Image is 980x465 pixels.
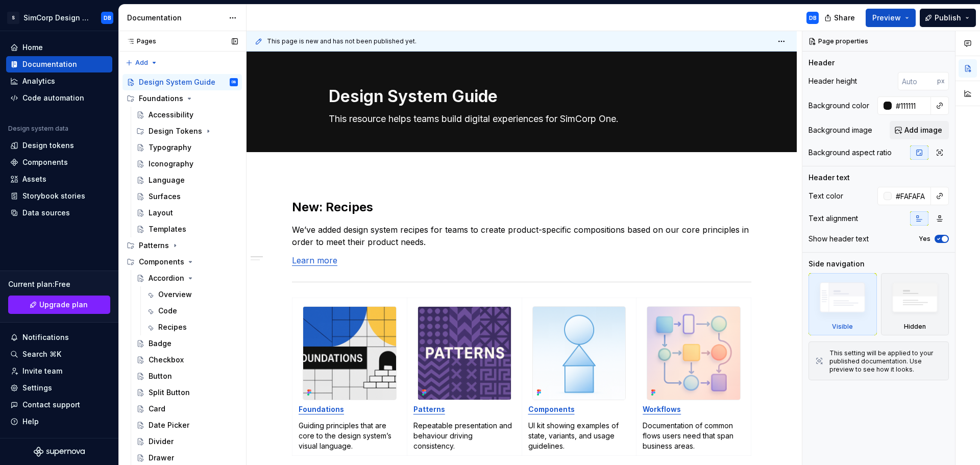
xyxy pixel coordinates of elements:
a: Accessibility [132,107,242,123]
button: Preview [866,9,916,27]
div: Typography [149,142,191,153]
a: Code automation [6,90,112,106]
div: Design System Guide [139,77,215,87]
div: DB [232,77,236,87]
a: Overview [142,286,242,303]
div: Analytics [22,76,55,86]
div: Button [149,371,172,381]
div: Storybook stories [22,191,85,201]
div: Templates [149,224,186,234]
svg: Supernova Logo [34,447,85,457]
div: Components [22,157,68,167]
textarea: Design System Guide [327,84,713,109]
img: d7c07228-7177-4e00-9f8f-a57222f83d6b.png [418,307,511,400]
div: Pages [122,37,156,45]
input: Auto [892,187,931,205]
span: This page is new and has not been published yet. [267,37,416,45]
a: Card [132,401,242,417]
a: Analytics [6,73,112,89]
div: Documentation [22,59,77,69]
div: Documentation [127,13,224,23]
a: Recipes [142,319,242,335]
img: 01231600-08e0-420f-a279-f5be6e607040.png [647,307,740,400]
div: Invite team [22,366,62,376]
div: Settings [22,383,52,393]
div: Divider [149,436,174,447]
a: Typography [132,139,242,156]
div: Side navigation [808,259,865,269]
button: Search ⌘K [6,346,112,362]
div: Help [22,417,39,427]
div: Components [122,254,242,270]
p: Documentation of common flows users need that span business areas. [643,421,745,451]
a: Components [6,154,112,170]
div: Design system data [8,125,68,133]
a: Documentation [6,56,112,72]
div: Design tokens [22,140,74,151]
div: Background color [808,101,869,111]
a: Iconography [132,156,242,172]
input: Auto [898,72,937,90]
div: Home [22,42,43,53]
a: Layout [132,205,242,221]
div: Accordion [149,273,184,283]
a: Settings [6,380,112,396]
a: Date Picker [132,417,242,433]
div: Background image [808,125,872,135]
a: Invite team [6,363,112,379]
div: Search ⌘K [22,349,61,359]
a: Workflows [643,405,681,413]
div: Header height [808,76,857,86]
div: Current plan : Free [8,279,110,289]
div: Foundations [122,90,242,107]
label: Yes [919,235,930,243]
div: Components [139,257,184,267]
a: Button [132,368,242,384]
div: Hidden [904,323,926,331]
a: Home [6,39,112,56]
a: Design System GuideDB [122,74,242,90]
div: Overview [158,289,192,300]
div: Design Tokens [149,126,202,136]
span: Add image [904,125,942,135]
button: Contact support [6,397,112,413]
p: UI kit showing examples of state, variants, and usage guidelines. [528,421,630,451]
span: Add [135,59,148,67]
p: We’ve added design system recipes for teams to create product-specific compositions based on our ... [292,224,751,248]
div: Badge [149,338,171,349]
p: Guiding principles that are core to the design system’s visual language. [299,421,401,451]
p: Repeatable presentation and behaviour driving consistency. [413,421,516,451]
a: Components [528,405,575,413]
img: cc83a367-6339-4a8e-b30e-ec3002558f68.png [303,307,396,400]
div: Notifications [22,332,69,342]
div: DB [104,14,111,22]
div: Contact support [22,400,80,410]
div: Checkbox [149,355,184,365]
div: Background aspect ratio [808,148,892,158]
div: Header text [808,173,850,183]
button: Publish [920,9,976,27]
a: Badge [132,335,242,352]
a: Data sources [6,205,112,221]
div: Language [149,175,185,185]
div: Patterns [122,237,242,254]
span: Preview [872,13,901,23]
div: Text alignment [808,213,858,224]
p: px [937,77,945,85]
a: Language [132,172,242,188]
div: Patterns [139,240,169,251]
a: Templates [132,221,242,237]
div: Hidden [881,273,949,335]
a: Foundations [299,405,344,413]
button: Share [819,9,862,27]
span: Share [834,13,855,23]
h2: New: Recipes [292,199,751,215]
div: Card [149,404,165,414]
a: Patterns [413,405,445,413]
img: c5d0edfd-6587-44c1-b304-068428a70d1e.png [533,307,626,400]
div: Drawer [149,453,174,463]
